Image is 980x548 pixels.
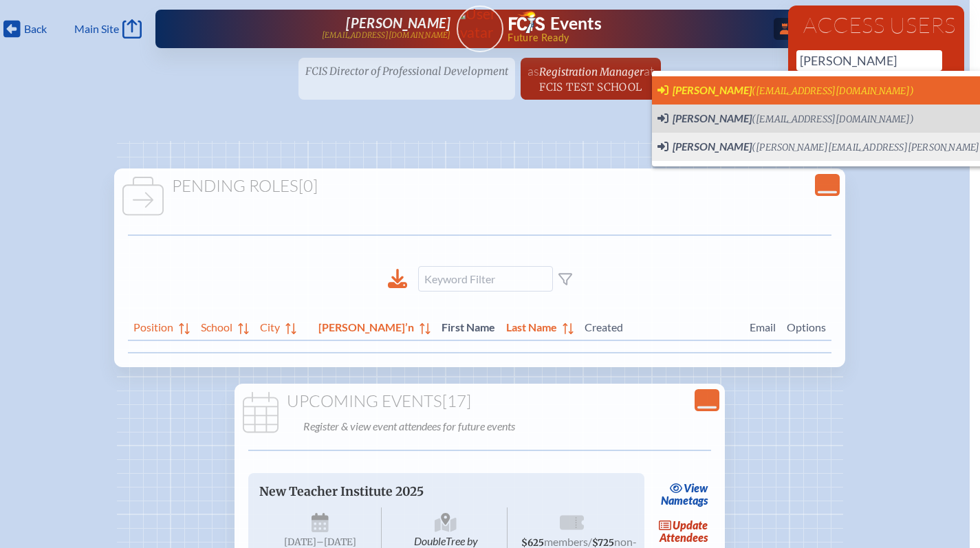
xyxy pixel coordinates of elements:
span: [PERSON_NAME] [673,140,752,153]
h1: Pending Roles [120,177,840,196]
h1: Upcoming Events [240,392,720,411]
span: School [201,318,232,334]
span: Back [24,22,47,36]
a: updateAttendees [655,516,712,547]
span: –[DATE] [316,536,356,548]
span: First Name [442,318,495,334]
input: Person’s name or email [796,50,942,71]
input: Keyword Filter [418,266,553,292]
span: ([EMAIL_ADDRESS][DOMAIN_NAME]) [752,113,914,125]
span: [17] [442,391,471,411]
h1: Events [550,15,602,32]
span: members [544,535,588,548]
span: [0] [298,175,318,196]
span: Switch User [657,111,914,127]
span: Switch User [657,83,914,98]
span: view [684,481,708,494]
a: viewNametags [657,479,712,510]
span: [PERSON_NAME]’n [318,318,414,334]
span: [PERSON_NAME] [346,14,450,31]
span: [DATE] [284,536,316,548]
a: FCIS LogoEvents [509,11,602,36]
span: [PERSON_NAME] [673,111,752,124]
span: / [588,535,592,548]
h1: Access Users [796,14,956,36]
span: Position [133,318,173,334]
span: New Teacher Institute 2025 [259,484,424,499]
span: Future Ready [508,33,760,43]
img: User Avatar [450,5,509,41]
span: Created [585,318,739,334]
span: Last Name [506,318,557,334]
span: Email [750,318,776,334]
span: at [644,63,654,78]
span: FCIS Test School [539,80,642,94]
p: Register & view event attendees for future events [303,417,717,436]
span: update [673,518,708,531]
span: [PERSON_NAME] [673,83,752,96]
span: City [260,318,280,334]
img: Florida Council of Independent Schools [509,11,545,33]
a: asRegistration ManageratFCIS Test School [522,58,660,100]
span: Registration Manager [539,65,644,78]
div: Download to CSV [388,269,407,289]
p: [EMAIL_ADDRESS][DOMAIN_NAME] [322,31,451,40]
span: Options [787,318,826,334]
div: FCIS Events — Future ready [509,11,761,43]
span: Main Site [74,22,119,36]
span: as [527,63,539,78]
a: User Avatar [457,6,503,52]
a: [PERSON_NAME][EMAIL_ADDRESS][DOMAIN_NAME] [199,15,451,43]
a: Main Site [74,19,142,39]
span: ([EMAIL_ADDRESS][DOMAIN_NAME]) [752,85,914,97]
